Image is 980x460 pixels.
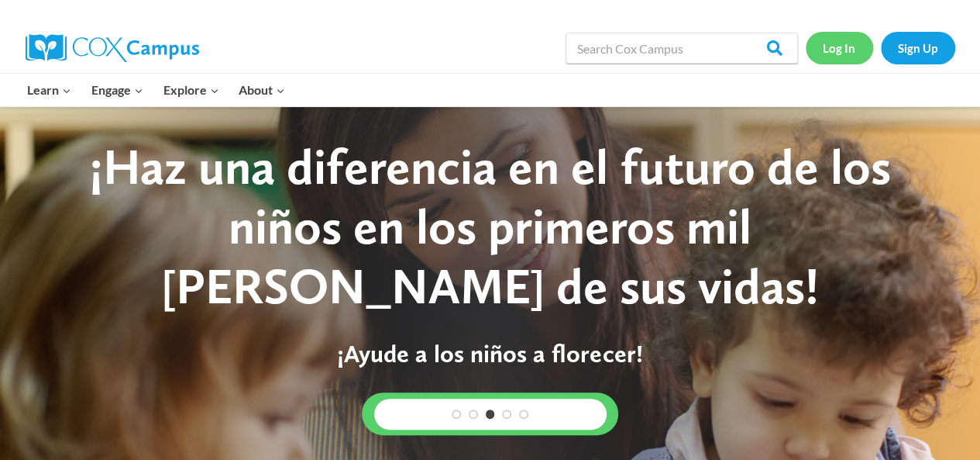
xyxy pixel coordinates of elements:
[502,410,511,419] a: 4
[18,74,82,106] button: Child menu of Learn
[469,410,478,419] a: 2
[452,410,461,419] a: 1
[229,74,295,106] button: Child menu of About
[153,74,229,106] button: Child menu of Explore
[566,33,798,64] input: Search Cox Campus
[806,32,955,64] nav: Secondary Navigation
[18,74,295,106] nav: Primary Navigation
[519,410,528,419] a: 5
[31,339,949,368] p: ¡Ayude a los niños a florecer!
[362,393,618,435] a: Cursos de aprendizaje gratuitos
[881,32,955,64] a: Sign Up
[486,410,495,419] a: 3
[806,32,873,64] a: Log In
[81,74,153,106] button: Child menu of Engage
[31,137,949,316] div: ¡Haz una diferencia en el futuro de los niños en los primeros mil [PERSON_NAME] de sus vidas!
[26,34,199,62] img: Cox Campus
